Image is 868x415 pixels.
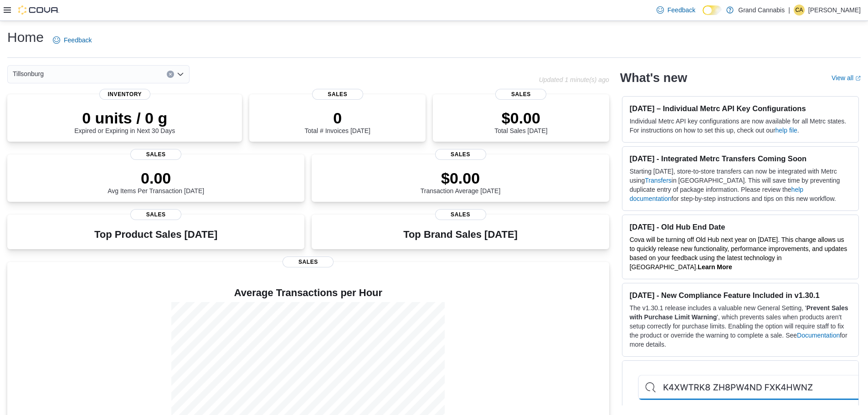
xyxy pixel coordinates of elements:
p: Grand Cannabis [738,5,785,15]
p: [PERSON_NAME] [808,5,861,15]
a: View allExternal link [832,74,861,82]
div: Avg Items Per Transaction [DATE] [108,169,204,195]
strong: Prevent Sales with Purchase Limit Warning [630,304,848,321]
a: Feedback [653,1,699,19]
p: 0 units / 0 g [74,109,175,127]
p: The v1.30.1 release includes a valuable new General Setting, ' ', which prevents sales when produ... [630,303,851,349]
p: $0.00 [494,109,547,127]
p: Individual Metrc API key configurations are now available for all Metrc states. For instructions ... [630,117,851,135]
h3: [DATE] - New Compliance Feature Included in v1.30.1 [630,291,851,300]
span: CA [796,5,803,15]
a: Documentation [797,332,840,339]
span: Cova will be turning off Old Hub next year on [DATE]. This change allows us to quickly release ne... [630,236,847,271]
input: Dark Mode [703,5,722,15]
span: Sales [282,256,334,267]
h3: Top Brand Sales [DATE] [403,229,518,240]
h3: [DATE] – Individual Metrc API Key Configurations [630,104,851,113]
span: Tillsonburg [13,68,44,79]
p: | [788,5,790,15]
button: Clear input [167,71,174,78]
div: Total Sales [DATE] [494,109,547,134]
div: Total # Invoices [DATE] [305,109,370,134]
p: 0 [305,109,370,127]
span: Feedback [668,5,695,15]
button: Open list of options [177,71,184,78]
h1: Home [7,28,44,46]
span: Sales [130,149,181,160]
h4: Average Transactions per Hour [15,287,602,298]
span: Sales [435,209,486,220]
h3: [DATE] - Integrated Metrc Transfers Coming Soon [630,154,851,163]
a: Learn More [698,263,732,271]
div: Christine Atack [794,5,805,15]
span: Sales [130,209,181,220]
span: Sales [435,149,486,160]
h3: Top Product Sales [DATE] [94,229,217,240]
span: Feedback [64,36,92,45]
h2: What's new [620,71,687,85]
a: Transfers [645,177,672,184]
span: Sales [495,89,546,100]
p: $0.00 [421,169,501,187]
svg: External link [855,76,861,81]
div: Expired or Expiring in Next 30 Days [74,109,175,134]
span: Inventory [99,89,150,100]
p: Updated 1 minute(s) ago [539,76,609,83]
a: help documentation [630,186,803,202]
span: Dark Mode [703,15,703,15]
p: Starting [DATE], store-to-store transfers can now be integrated with Metrc using in [GEOGRAPHIC_D... [630,167,851,203]
div: Transaction Average [DATE] [421,169,501,195]
p: 0.00 [108,169,204,187]
span: Sales [312,89,363,100]
a: help file [776,127,797,134]
img: Cova [18,5,59,15]
h3: [DATE] - Old Hub End Date [630,222,851,231]
a: Feedback [49,31,95,49]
